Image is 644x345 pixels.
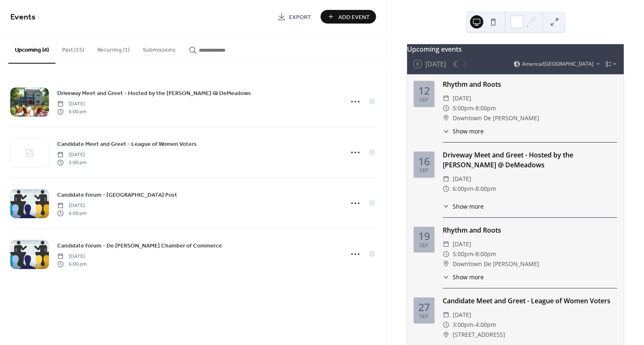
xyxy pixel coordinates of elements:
[453,239,471,249] span: [DATE]
[475,184,496,194] span: 8:00pm
[443,296,617,306] div: Candidate Meet and Greet - League of Women Voters
[443,239,449,249] div: ​
[443,202,484,211] button: ​Show more
[473,184,475,194] span: -
[443,259,449,269] div: ​
[453,103,473,113] span: 5:00pm
[453,320,473,330] span: 3:00pm
[453,330,505,340] span: [STREET_ADDRESS]
[57,151,87,159] span: [DATE]
[453,127,484,136] span: Show more
[443,273,449,281] div: ​
[420,168,429,174] div: Sep
[420,243,429,248] div: Sep
[443,127,449,136] div: ​
[57,108,87,115] span: 6:00 pm
[57,89,251,98] span: Driveway Meet and Greet - Hosted by the [PERSON_NAME] @ DeMeadows
[57,202,87,209] span: [DATE]
[321,10,376,24] button: Add Event
[453,174,471,184] span: [DATE]
[443,79,617,89] div: Rhythm and Roots
[289,13,311,21] span: Export
[55,33,91,63] button: Past (15)
[453,184,473,194] span: 6:00pm
[473,320,475,330] span: -
[443,273,484,281] button: ​Show more
[443,320,449,330] div: ​
[475,320,496,330] span: 4:00pm
[453,273,484,281] span: Show more
[420,314,429,319] div: Sep
[57,88,251,98] a: Driveway Meet and Greet - Hosted by the [PERSON_NAME] @ DeMeadows
[475,103,496,113] span: 8:00pm
[443,202,449,211] div: ​
[443,184,449,194] div: ​
[57,139,197,149] a: Candidate Meet and Greet - League of Women Voters
[57,241,222,250] a: Candidate Forum - De [PERSON_NAME] Chamber of Commerce
[473,249,475,259] span: -
[407,44,624,54] div: Upcoming events
[418,86,430,96] div: 12
[443,249,449,259] div: ​
[57,159,87,166] span: 3:00 pm
[57,242,222,250] span: Candidate Forum - De [PERSON_NAME] Chamber of Commerce
[453,93,471,103] span: [DATE]
[57,209,87,217] span: 6:00 pm
[57,100,87,108] span: [DATE]
[453,249,473,259] span: 5:00pm
[443,113,449,123] div: ​
[443,310,449,320] div: ​
[453,202,484,211] span: Show more
[8,33,55,64] button: Upcoming (4)
[57,190,177,200] a: Candidate Forum - [GEOGRAPHIC_DATA] Post
[453,259,539,269] span: Downtown De [PERSON_NAME]
[443,127,484,136] button: ​Show more
[443,150,617,170] div: Driveway Meet and Greet - Hosted by the [PERSON_NAME] @ DeMeadows
[136,33,182,63] button: Submissions
[418,302,430,312] div: 27
[420,98,429,103] div: Sep
[57,260,87,268] span: 6:00 pm
[443,174,449,184] div: ​
[453,113,539,123] span: Downtown De [PERSON_NAME]
[91,33,136,63] button: Recurring (1)
[443,225,617,235] div: Rhythm and Roots
[443,103,449,113] div: ​
[522,62,593,67] span: America/[GEOGRAPHIC_DATA]
[338,13,370,21] span: Add Event
[271,10,317,24] a: Export
[418,231,430,241] div: 19
[453,310,471,320] span: [DATE]
[10,9,36,25] span: Events
[57,140,197,149] span: Candidate Meet and Greet - League of Women Voters
[473,103,475,113] span: -
[57,191,177,200] span: Candidate Forum - [GEOGRAPHIC_DATA] Post
[418,156,430,167] div: 16
[57,253,87,260] span: [DATE]
[443,93,449,103] div: ​
[443,330,449,340] div: ​
[475,249,496,259] span: 8:00pm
